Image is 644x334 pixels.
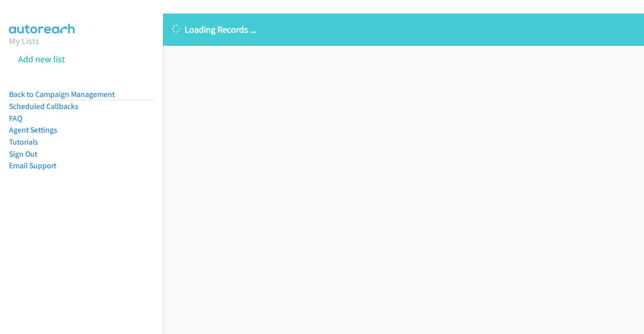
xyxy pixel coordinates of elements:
a: FAQ [9,114,22,123]
a: Tutorials [9,137,38,147]
a: Agent Settings [9,125,57,135]
p: Loading Records ... [172,23,635,36]
a: My Lists [9,35,39,47]
a: Back to Campaign Management [9,89,115,99]
a: Scheduled Callbacks [9,101,78,111]
a: Add new list [18,53,65,65]
a: Email Support [9,161,56,170]
a: Sign Out [9,149,37,159]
